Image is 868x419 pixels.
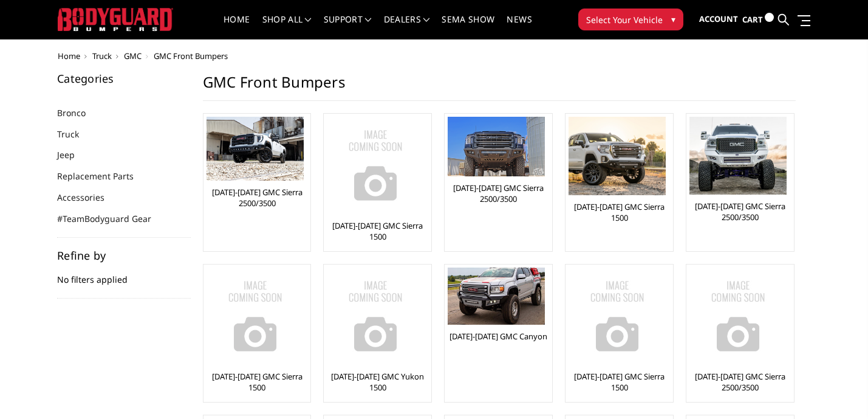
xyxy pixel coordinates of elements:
a: Accessories [57,191,120,204]
img: BODYGUARD BUMPERS [58,8,173,30]
div: No filters applied [57,250,191,299]
button: Select Your Vehicle [578,9,683,30]
a: No Image [327,117,428,214]
a: Cart [742,3,774,36]
h5: Categories [57,73,191,84]
a: Bronco [57,106,101,119]
img: No Image [689,268,787,365]
a: No Image [327,268,428,365]
a: [DATE]-[DATE] GMC Yukon 1500 [327,371,428,393]
img: No Image [207,268,304,365]
a: [DATE]-[DATE] GMC Canyon [449,331,547,342]
a: [DATE]-[DATE] GMC Sierra 2500/3500 [689,371,791,393]
h5: Refine by [57,250,191,261]
img: No Image [327,268,424,365]
span: Cart [742,14,763,25]
span: ▾ [671,13,675,26]
a: shop all [262,15,312,39]
span: Account [699,13,738,24]
a: Dealers [384,15,430,39]
a: Home [224,15,250,39]
a: No Image [569,268,670,365]
span: GMC Front Bumpers [154,50,228,61]
span: Select Your Vehicle [586,13,663,26]
img: No Image [327,117,424,214]
a: GMC [124,50,142,61]
a: No Image [207,268,308,365]
a: [DATE]-[DATE] GMC Sierra 1500 [569,371,670,393]
a: Account [699,3,738,36]
a: Truck [92,50,112,61]
img: No Image [569,268,666,365]
a: [DATE]-[DATE] GMC Sierra 1500 [207,371,308,393]
a: [DATE]-[DATE] GMC Sierra 2500/3500 [689,201,791,223]
a: [DATE]-[DATE] GMC Sierra 1500 [327,220,428,242]
a: SEMA Show [442,15,494,39]
a: [DATE]-[DATE] GMC Sierra 2500/3500 [207,187,308,209]
a: Replacement Parts [57,170,149,182]
a: Truck [57,128,94,140]
a: [DATE]-[DATE] GMC Sierra 2500/3500 [448,182,549,204]
a: [DATE]-[DATE] GMC Sierra 1500 [569,201,670,223]
a: #TeamBodyguard Gear [57,212,166,225]
a: Support [324,15,372,39]
a: Jeep [57,148,90,161]
a: Home [58,50,80,61]
a: No Image [689,268,791,365]
h1: GMC Front Bumpers [203,73,796,101]
a: News [507,15,531,39]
